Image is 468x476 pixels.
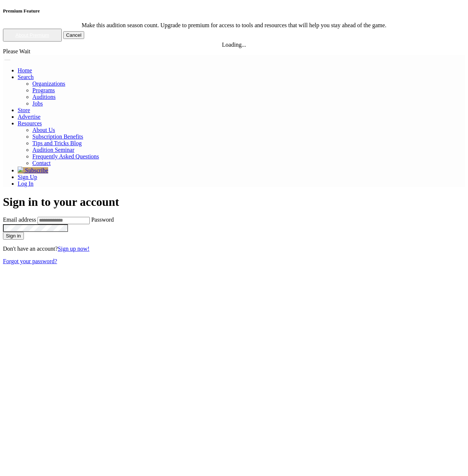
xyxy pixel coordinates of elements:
[32,100,43,107] a: Jobs
[58,246,89,252] a: Sign up now!
[32,140,82,146] a: Tips and Tricks Blog
[3,246,465,252] p: Don't have an account?
[3,216,36,223] label: Email address
[18,80,465,107] ul: Resources
[3,48,465,55] div: Please Wait
[18,180,33,187] a: Log In
[18,167,48,173] a: Subscribe
[3,8,465,14] h5: Premium Feature
[3,195,465,209] h1: Sign in to your account
[32,133,83,140] a: Subscription Benefits
[3,258,57,264] a: Forgot your password?
[63,31,85,39] button: Cancel
[18,127,465,167] ul: Resources
[32,94,56,100] a: Auditions
[32,160,51,166] a: Contact
[222,42,246,48] span: Loading...
[32,127,55,133] a: About Us
[25,167,48,173] span: Subscribe
[4,59,10,61] button: Toggle navigation
[91,216,114,223] label: Password
[18,120,42,126] a: Resources
[18,107,30,113] a: Store
[32,153,99,160] a: Frequently Asked Questions
[32,80,65,87] a: Organizations
[18,174,37,180] a: Sign Up
[18,74,34,80] a: Search
[18,67,32,74] a: Home
[3,22,465,29] div: Make this audition season count. Upgrade to premium for access to tools and resources that will h...
[18,167,24,172] img: gem.svg
[32,147,74,153] a: Audition Seminar
[32,87,55,93] a: Programs
[3,232,24,240] button: Sign in
[15,32,49,38] a: About Premium
[18,114,40,120] a: Advertise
